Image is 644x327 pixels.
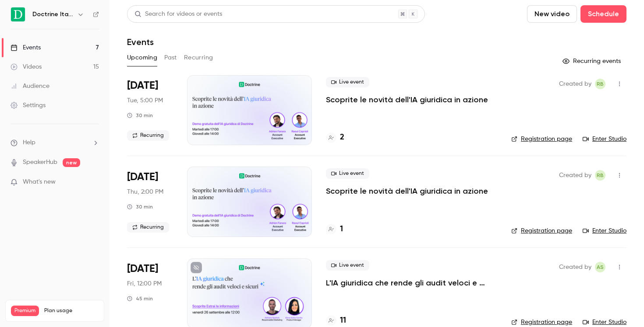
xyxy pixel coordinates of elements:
span: Thu, 2:00 PM [127,188,163,196]
a: Registration page [511,318,572,327]
span: RB [597,79,604,89]
span: Help [23,138,35,147]
div: Settings [11,101,46,110]
span: Premium [11,306,39,316]
span: new [63,158,80,167]
span: Created by [559,79,591,89]
div: Videos [11,63,42,71]
button: Past [164,51,177,65]
span: Romain Ballereau [595,79,605,89]
a: 1 [326,223,343,235]
span: Plan usage [44,307,99,314]
span: Fri, 12:00 PM [127,279,162,288]
span: Created by [559,170,591,181]
span: Created by [559,262,591,272]
span: Recurring [127,130,169,141]
img: Doctrine Italia [11,7,25,21]
h1: Events [127,37,154,47]
span: [DATE] [127,79,158,93]
span: Live event [326,77,369,87]
a: 11 [326,315,346,327]
iframe: Noticeable Trigger [88,178,99,186]
a: Scoprite le novità dell'IA giuridica in azione [326,186,488,196]
a: 2 [326,132,344,143]
div: Events [11,43,41,52]
div: 45 min [127,295,153,302]
span: Tue, 5:00 PM [127,96,163,105]
div: Sep 23 Tue, 5:00 PM (Europe/Paris) [127,75,173,145]
a: Enter Studio [583,135,626,143]
a: Scoprite le novità dell'IA giuridica in azione [326,94,488,105]
a: SpeakerHub [23,158,57,167]
button: Schedule [580,5,626,23]
span: Adriano Spatola [595,262,605,272]
span: [DATE] [127,262,158,276]
div: Search for videos or events [134,10,222,19]
a: L'IA giuridica che rende gli audit veloci e sicuri [326,278,497,288]
a: Registration page [511,135,572,143]
a: Registration page [511,226,572,235]
span: [DATE] [127,170,158,184]
span: Live event [326,260,369,271]
button: Recurring events [559,54,626,68]
span: Recurring [127,222,169,233]
div: Sep 25 Thu, 2:00 PM (Europe/Paris) [127,167,173,237]
a: Enter Studio [583,318,626,327]
a: Enter Studio [583,226,626,235]
button: Recurring [184,51,213,65]
span: RB [597,170,604,181]
div: Audience [11,82,50,90]
div: 30 min [127,112,153,119]
h4: 11 [340,315,346,327]
span: Live event [326,168,369,179]
h4: 2 [340,132,344,143]
span: Romain Ballereau [595,170,605,181]
h4: 1 [340,223,343,235]
div: 30 min [127,203,153,210]
button: New video [527,5,577,23]
li: help-dropdown-opener [11,138,99,147]
button: Upcoming [127,51,157,65]
h6: Doctrine Italia [32,10,74,19]
span: What's new [23,177,56,187]
span: AS [597,262,604,272]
